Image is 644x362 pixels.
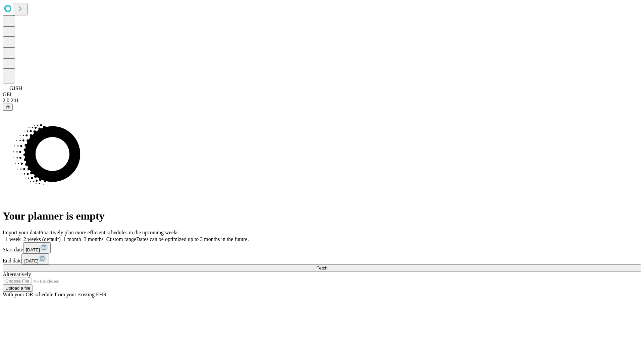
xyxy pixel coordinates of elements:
span: 3 months [84,236,104,242]
span: 1 month [63,236,81,242]
button: Upload a file [3,285,33,292]
span: @ [5,105,10,110]
span: [DATE] [26,247,40,252]
span: Custom range [106,236,136,242]
div: GEI [3,92,641,98]
span: Alternatively [3,271,31,277]
span: 2 weeks (default) [23,236,61,242]
div: End date [3,253,641,264]
button: @ [3,104,13,111]
button: [DATE] [23,242,51,253]
span: Import your data [3,230,39,235]
span: With your OR schedule from your existing EHR [3,292,107,297]
button: Fetch [3,264,641,271]
span: [DATE] [24,258,38,263]
span: Fetch [316,265,327,270]
span: GJSH [9,85,22,91]
span: Dates can be optimized up to 3 months in the future. [136,236,249,242]
div: Start date [3,242,641,253]
h1: Your planner is empty [3,210,641,222]
span: Proactively plan more efficient schedules in the upcoming weeks. [39,230,180,235]
div: 2.0.241 [3,98,641,104]
button: [DATE] [21,253,49,264]
span: 1 week [5,236,21,242]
